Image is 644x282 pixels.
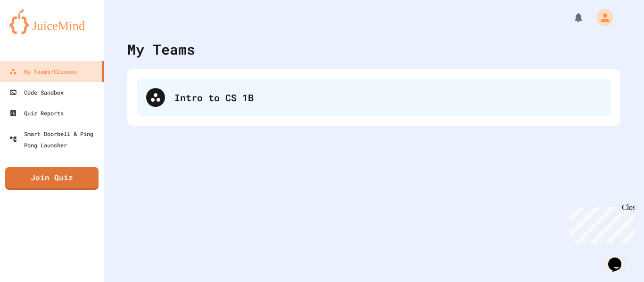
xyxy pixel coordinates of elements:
[9,107,64,119] div: Quiz Reports
[9,128,100,151] div: Smart Doorbell & Ping Pong Launcher
[4,4,65,60] div: Chat with us now!Close
[9,87,64,98] div: Code Sandbox
[9,66,77,77] div: My Teams/Classes
[137,79,611,116] div: Intro to CS 1B
[5,167,99,190] a: Join Quiz
[555,9,586,25] div: My Notifications
[566,203,635,243] iframe: chat widget
[174,90,602,105] div: Intro to CS 1B
[604,244,635,273] iframe: chat widget
[586,7,616,28] div: My Account
[127,39,195,60] div: My Teams
[9,9,94,34] img: logo-orange.svg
